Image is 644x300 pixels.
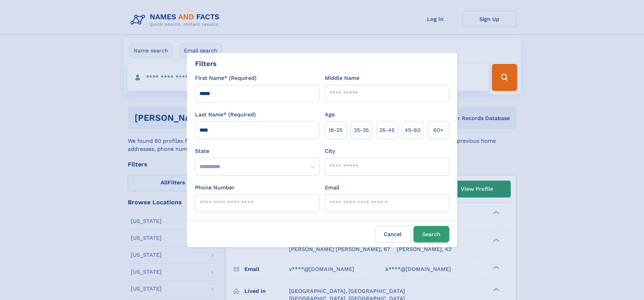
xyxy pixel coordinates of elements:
[195,59,217,69] div: Filters
[379,126,395,134] span: 35‑45
[195,147,319,155] label: State
[433,126,444,134] span: 60+
[405,126,421,134] span: 45‑60
[195,184,235,192] label: Phone Number
[354,126,369,134] span: 25‑35
[325,111,335,119] label: Age
[325,184,339,192] label: Email
[325,147,335,155] label: City
[329,126,342,134] span: 18‑25
[413,226,449,243] button: Search
[195,74,257,82] label: First Name* (Required)
[375,226,411,243] label: Cancel
[325,74,359,82] label: Middle Name
[195,111,256,119] label: Last Name* (Required)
